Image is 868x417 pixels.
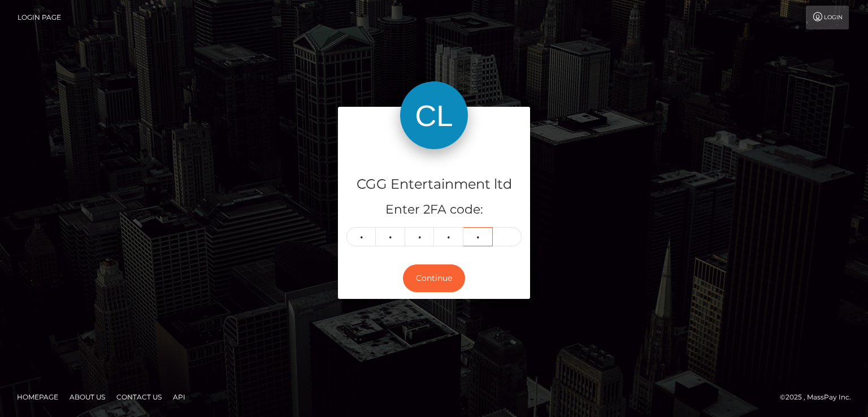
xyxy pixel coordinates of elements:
[346,201,522,219] h5: Enter 2FA code:
[168,388,190,406] a: API
[780,391,860,403] div: © 2025 , MassPay Inc.
[65,388,110,406] a: About Us
[18,6,61,29] a: Login Page
[403,264,465,292] button: Continue
[346,175,522,194] h4: CGG Entertainment ltd
[12,388,63,406] a: Homepage
[400,81,468,149] img: CGG Entertainment ltd
[112,388,166,406] a: Contact Us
